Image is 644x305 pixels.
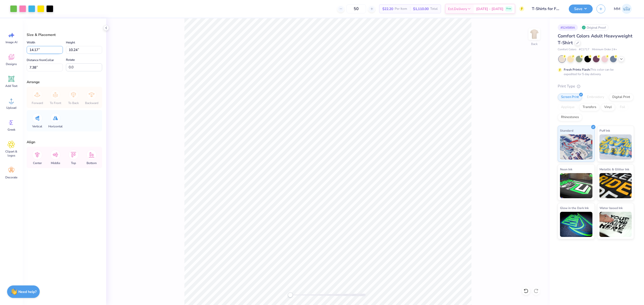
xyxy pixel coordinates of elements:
span: MM [614,6,620,12]
button: Save [569,5,593,13]
img: Mariah Myssa Salurio [622,4,632,14]
div: Size & Placement [27,32,102,37]
span: Designs [6,62,17,66]
img: Neon Ink [560,173,592,198]
span: # C1717 [579,47,589,52]
span: Free [506,7,511,11]
span: Middle [51,161,60,165]
div: Accessibility label [288,292,293,297]
div: Digital Print [609,93,633,101]
span: Per Item [395,6,407,12]
div: This color can be expedited for 5 day delivery. [564,67,626,76]
span: $1,110.00 [413,6,429,12]
div: Print Type [558,83,634,89]
label: Width [27,39,35,45]
label: Distance from Collar [27,57,54,63]
span: Upload [6,106,16,110]
span: Comfort Colors [558,47,576,52]
span: Est. Delivery [448,6,467,12]
div: Original Proof [580,24,609,31]
span: Greek [8,128,15,132]
label: Height [66,39,75,45]
div: Embroidery [584,93,608,101]
span: Metallic & Glitter Ink [599,167,629,172]
span: Neon Ink [560,167,572,172]
div: Applique [558,104,578,111]
div: # 524589A [558,24,578,31]
span: $22.20 [382,6,393,12]
span: Glow in the Dark Ink [560,205,589,211]
div: Rhinestones [558,114,582,121]
span: Center [33,161,42,165]
input: Untitled Design [528,4,565,14]
span: Top [71,161,76,165]
span: Minimum Order: 24 + [592,47,617,52]
img: Metallic & Glitter Ink [599,173,632,198]
span: Bottom [87,161,97,165]
a: MM [612,4,634,14]
label: Rotate [66,57,75,63]
span: Standard [560,128,573,133]
span: Water based Ink [599,205,623,211]
div: Back [531,42,538,46]
span: Comfort Colors Adult Heavyweight T-Shirt [558,33,632,46]
div: Foil [617,104,628,111]
span: Image AI [6,40,17,44]
span: Clipart & logos [3,149,20,158]
strong: Need help? [18,289,36,294]
span: Horizontal [48,124,63,128]
div: Vinyl [601,104,615,111]
span: Add Text [5,84,17,88]
img: Back [529,29,539,39]
div: Arrange [27,79,102,85]
span: Vertical [32,124,42,128]
img: Water based Ink [599,212,632,237]
div: Screen Print [558,93,582,101]
input: – – [346,4,366,13]
img: Standard [560,134,592,160]
span: Puff Ink [599,128,610,133]
img: Glow in the Dark Ink [560,212,592,237]
div: Align [27,139,102,145]
div: Transfers [579,104,599,111]
img: Puff Ink [599,134,632,160]
span: [DATE] - [DATE] [476,6,503,12]
span: Total [430,6,438,12]
strong: Fresh Prints Flash: [564,68,590,72]
span: Decorate [5,175,17,179]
